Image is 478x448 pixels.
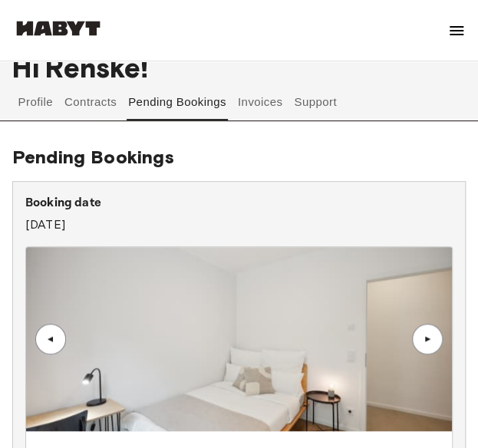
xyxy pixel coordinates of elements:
p: Booking date [25,194,453,212]
img: Habyt [12,21,104,36]
div: [DATE] [25,194,453,234]
button: Profile [16,84,55,120]
span: Hi [12,51,45,84]
span: Renske ! [45,51,148,84]
div: user profile tabs [12,84,466,120]
button: Support [292,84,339,120]
button: Pending Bookings [127,84,229,120]
img: Image of the room [26,247,452,431]
div: ▲ [43,334,58,344]
span: Pending Bookings [12,146,174,168]
button: Invoices [236,84,284,120]
button: Contracts [63,84,119,120]
div: ▲ [420,334,435,344]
